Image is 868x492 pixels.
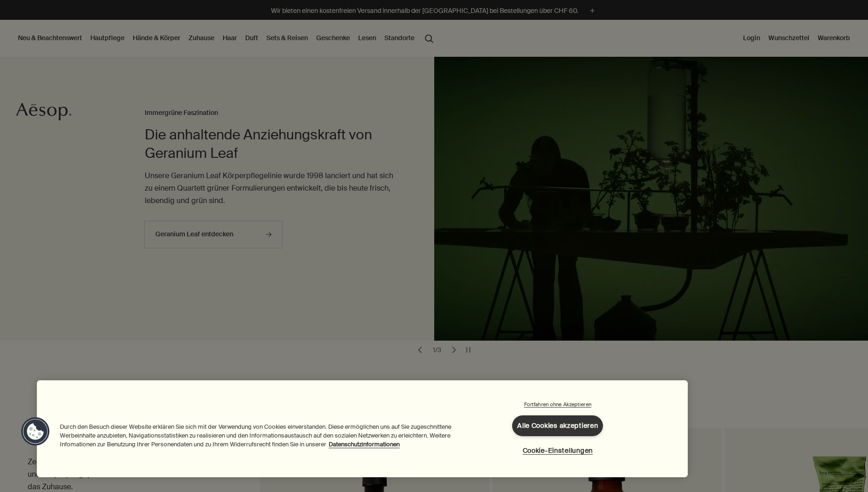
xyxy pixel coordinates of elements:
[21,417,50,446] button: Cookies
[60,422,454,454] div: Durch den Besuch dieser Website erklären Sie sich mit der Verwendung von Cookies einverstanden. D...
[517,401,598,408] button: Fortfahren ohne Akzeptieren
[521,441,595,461] button: Cookie-Einstellungen, Öffnet das Einstellungscenter-Dialogfeld
[37,380,688,477] div: Cookie-Banner
[37,380,688,477] div: Datenschutz
[329,440,400,448] a: Weitere Informationen zum Datenschutz, wird in neuer registerkarte geöffnet
[512,415,603,436] button: Alle Cookies akzeptieren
